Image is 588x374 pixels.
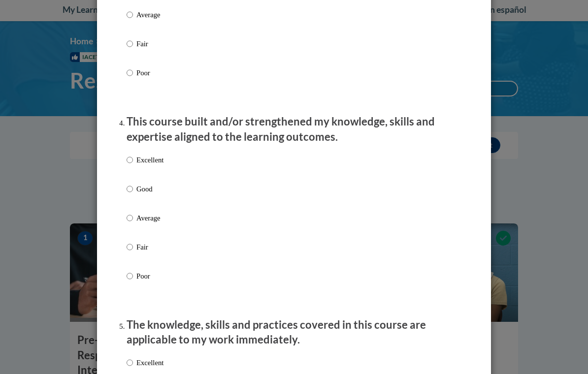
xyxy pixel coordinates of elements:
p: Average [136,213,163,223]
input: Poor [127,67,133,78]
input: Fair [127,242,133,252]
p: Fair [136,38,163,49]
p: Fair [136,242,163,252]
p: Poor [136,271,163,281]
input: Poor [127,271,133,281]
p: Good [136,184,163,194]
p: Average [136,9,163,20]
input: Excellent [127,155,133,165]
p: The knowledge, skills and practices covered in this course are applicable to my work immediately. [127,317,461,348]
input: Excellent [127,357,133,368]
input: Fair [127,38,133,49]
p: This course built and/or strengthened my knowledge, skills and expertise aligned to the learning ... [127,114,461,145]
input: Good [127,184,133,194]
p: Poor [136,67,163,78]
input: Average [127,9,133,20]
input: Average [127,213,133,223]
p: Excellent [136,155,163,165]
p: Excellent [136,357,163,368]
